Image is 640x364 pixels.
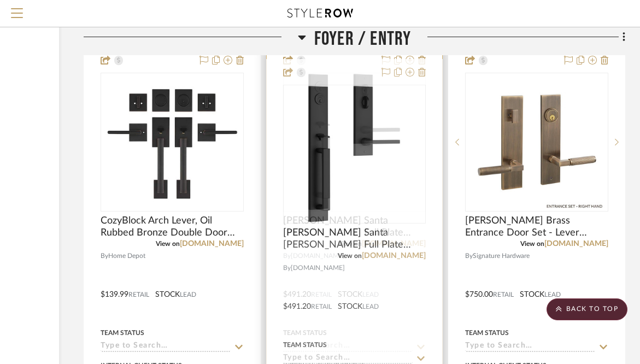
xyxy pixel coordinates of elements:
[156,240,180,247] span: View on
[291,251,345,261] span: [DOMAIN_NAME]
[283,215,426,239] span: [PERSON_NAME] Santa [PERSON_NAME] Full Plate Single Cylinder Keyed Entry Handleset with Reversibl...
[544,240,608,248] a: [DOMAIN_NAME]
[108,251,145,261] span: Home Depot
[362,240,426,248] a: [DOMAIN_NAME]
[465,251,473,261] span: By
[284,73,426,211] div: 0
[465,328,509,338] div: Team Status
[338,240,362,247] span: View on
[468,74,605,210] img: Satcher Brass Entrance Door Set - Lever Handle - Right Hand
[547,298,627,320] scroll-to-top-button: BACK TO TOP
[314,27,412,51] span: Foyer / Entry
[101,215,244,239] span: CozyBlock Arch Lever, Oil Rubbed Bronze Double Door Handlesets w/Single Cylinder Deadbolt, Entry ...
[101,251,108,261] span: By
[465,342,595,352] input: Type to Search…
[101,328,144,338] div: Team Status
[283,342,413,352] input: Type to Search…
[283,251,291,261] span: By
[520,240,544,247] span: View on
[101,342,231,352] input: Type to Search…
[286,74,422,210] img: Baldwin Santa Cruz Full Plate Single Cylinder Keyed Entry Handleset with Reversible Interior Squa...
[473,251,530,261] span: Signature Hardware
[180,240,244,248] a: [DOMAIN_NAME]
[283,328,327,338] div: Team Status
[465,215,608,239] span: [PERSON_NAME] Brass Entrance Door Set - Lever Handle - Right Hand
[104,74,240,210] img: CozyBlock Arch Lever, Oil Rubbed Bronze Double Door Handlesets w/Single Cylinder Deadbolt, Entry ...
